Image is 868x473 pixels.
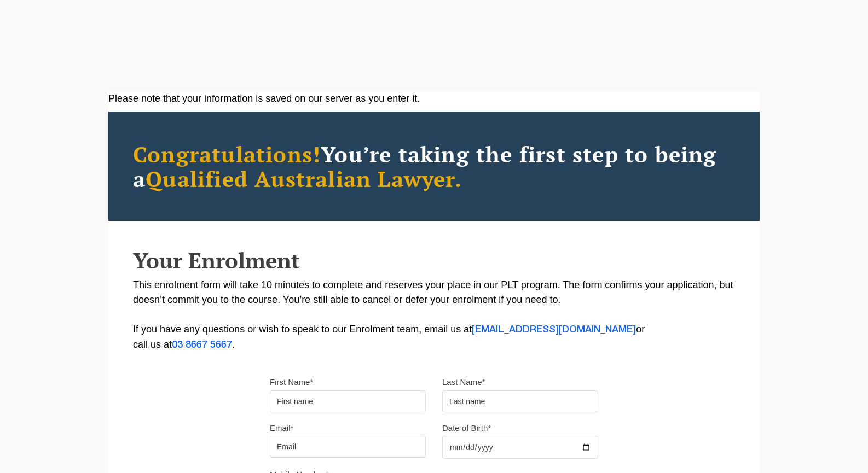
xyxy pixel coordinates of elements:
label: Date of Birth* [442,423,491,434]
input: Email [270,436,426,458]
input: Last name [442,390,598,412]
p: This enrolment form will take 10 minutes to complete and reserves your place in our PLT program. ... [133,278,735,353]
h2: Your Enrolment [133,248,735,272]
input: First name [270,390,426,412]
a: 03 8667 5667 [172,341,232,349]
h2: You’re taking the first step to being a [133,142,735,191]
span: Qualified Australian Lawyer. [146,164,462,193]
label: Last Name* [442,377,485,388]
label: Email* [270,423,293,434]
div: Please note that your information is saved on our server as you enter it. [108,91,760,106]
span: Congratulations! [133,139,321,168]
label: First Name* [270,377,313,388]
a: [EMAIL_ADDRESS][DOMAIN_NAME] [472,325,636,334]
